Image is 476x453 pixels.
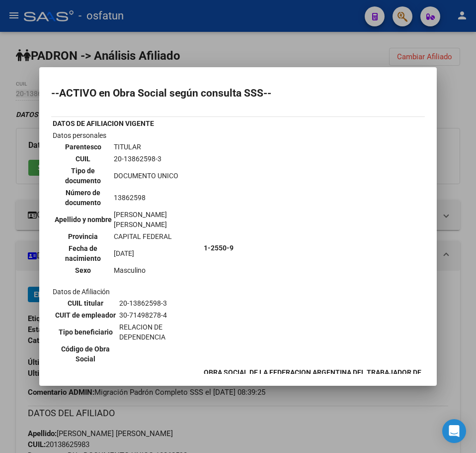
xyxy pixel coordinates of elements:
th: Provincia [54,231,112,242]
th: Parentesco [54,141,112,152]
div: Open Intercom Messenger [442,419,466,443]
td: TITULAR [113,141,200,152]
th: Código de Obra Social [54,343,118,364]
th: CUIL [54,153,112,164]
b: DATOS DE AFILIACION VIGENTE [53,119,154,127]
td: RELACION DE DEPENDENCIA [119,322,201,342]
td: Masculino [113,265,200,276]
th: Denominación Obra Social [52,367,202,388]
td: DOCUMENTO UNICO [113,165,200,186]
td: 13862598 [113,187,200,208]
th: Sexo [54,265,112,276]
b: 1-2550-9 [204,244,234,252]
td: 20-13862598-3 [113,153,200,164]
th: Apellido y nombre [54,209,112,230]
td: 30-71498278-4 [119,310,201,321]
th: Tipo de documento [54,165,112,186]
td: [DATE] [113,243,200,264]
th: CUIT de empleador [54,310,118,321]
td: 20-13862598-3 [119,298,201,309]
th: Tipo beneficiario [54,322,118,342]
td: Datos personales Datos de Afiliación [52,130,202,366]
h2: --ACTIVO en Obra Social según consulta SSS-- [51,88,425,98]
th: Número de documento [54,187,112,208]
th: CUIL titular [54,298,118,309]
td: CAPITAL FEDERAL [113,231,200,242]
td: [PERSON_NAME] [PERSON_NAME] [113,209,200,230]
b: OBRA SOCIAL DE LA FEDERACION ARGENTINA DEL TRABAJADOR DE LAS UNIVERSIDADES NACIONALES [204,368,421,386]
th: Fecha de nacimiento [54,243,112,264]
